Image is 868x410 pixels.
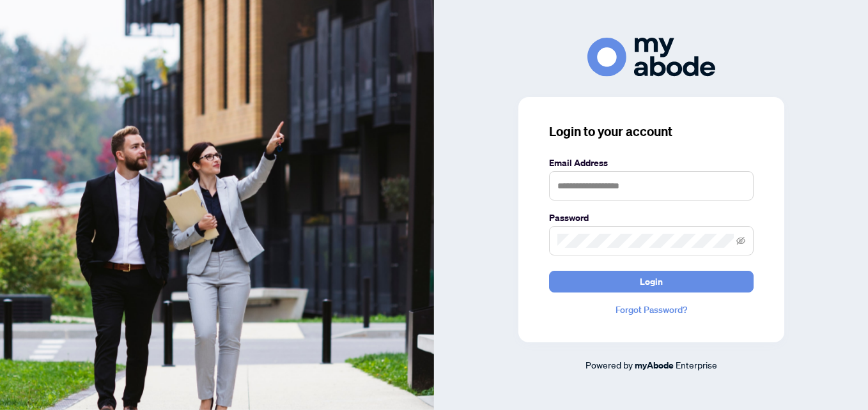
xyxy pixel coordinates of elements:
span: Powered by [585,359,633,370]
img: ma-logo [587,38,715,77]
a: myAbode [635,358,674,372]
h3: Login to your account [549,123,754,140]
label: Password [549,211,754,225]
a: Forgot Password? [549,303,754,317]
span: eye-invisible [736,236,745,245]
button: Login [549,271,754,292]
span: Enterprise [676,359,717,370]
span: Login [640,271,663,292]
label: Email Address [549,156,754,170]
